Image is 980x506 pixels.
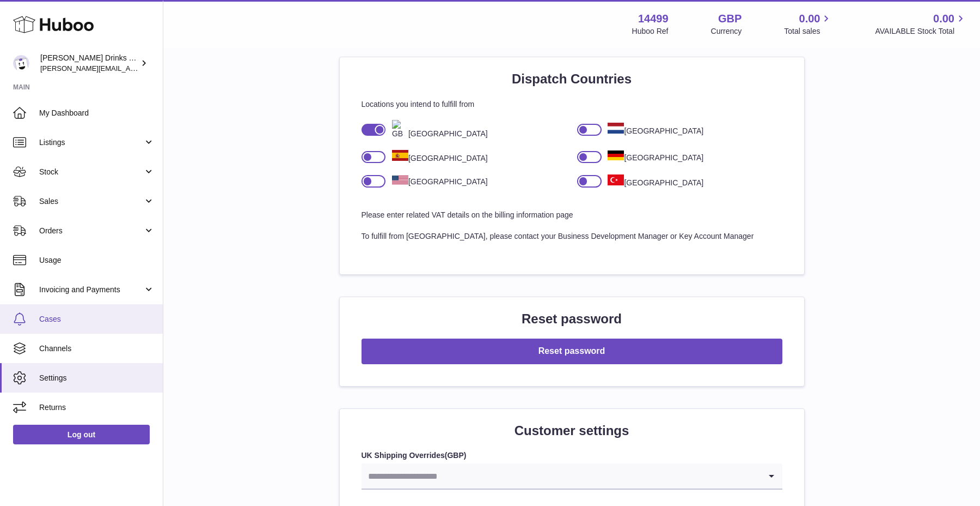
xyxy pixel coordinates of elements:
a: Log out [13,425,150,444]
span: Listings [39,137,143,148]
span: 0.00 [799,11,820,26]
span: Invoicing and Payments [39,285,143,295]
img: daniel@zoosdrinks.com [13,55,29,71]
div: [GEOGRAPHIC_DATA] [385,150,487,164]
div: [PERSON_NAME] Drinks LTD (t/a Zooz) [40,53,138,74]
span: Returns [39,402,155,413]
span: Total sales [784,26,832,37]
a: Reset password [362,347,782,356]
label: UK Shipping Overrides [362,450,782,461]
span: Usage [39,255,155,266]
h2: Reset password [362,310,782,328]
strong: 14499 [638,11,669,26]
div: Huboo Ref [632,26,669,37]
div: Search for option [362,463,782,490]
span: Stock [39,167,143,177]
span: 0.00 [933,11,954,26]
img: ES [392,150,408,161]
img: GB [392,120,408,139]
div: [GEOGRAPHIC_DATA] [385,120,487,139]
img: TR [608,174,624,185]
span: Settings [39,373,155,383]
span: [PERSON_NAME][EMAIL_ADDRESS][DOMAIN_NAME] [40,64,218,73]
div: [GEOGRAPHIC_DATA] [602,123,703,136]
input: Search for option [362,463,761,489]
div: [GEOGRAPHIC_DATA] [385,176,487,187]
p: Please enter related VAT details on the billing information page [362,210,782,220]
span: Cases [39,314,155,324]
span: ( ) [445,451,467,460]
a: 0.00 AVAILABLE Stock Total [875,11,967,37]
div: [GEOGRAPHIC_DATA] [602,150,703,163]
span: My Dashboard [39,108,155,118]
img: DE [608,150,624,160]
span: Channels [39,344,155,354]
div: Currency [711,26,742,37]
img: NL [608,123,624,134]
h2: Customer settings [362,422,782,439]
a: 0.00 Total sales [784,11,832,37]
span: AVAILABLE Stock Total [875,26,967,37]
img: US [392,176,408,184]
button: Reset password [362,339,782,364]
span: Orders [39,226,143,236]
h2: Dispatch Countries [362,70,782,88]
p: To fulfill from [GEOGRAPHIC_DATA], please contact your Business Development Manager or Key Accoun... [362,231,782,242]
span: Sales [39,196,143,207]
div: [GEOGRAPHIC_DATA] [602,174,703,188]
strong: GBP [718,11,742,26]
p: Locations you intend to fulfill from [362,99,782,110]
strong: GBP [447,451,463,460]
